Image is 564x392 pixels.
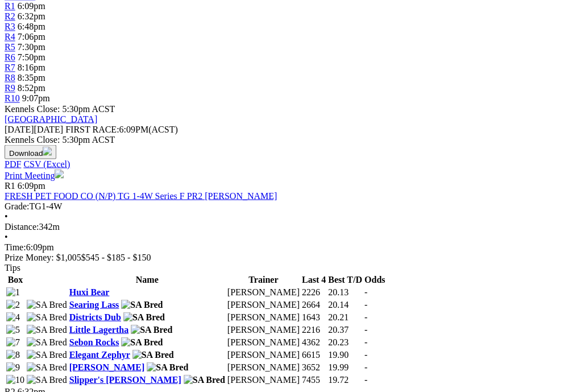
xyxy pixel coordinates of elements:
a: R10 [5,93,20,103]
button: Download [5,145,56,159]
a: R5 [5,42,15,52]
img: SA Bred [132,349,174,360]
td: 1643 [301,311,326,323]
span: FIRST RACE: [65,124,119,134]
a: R2 [5,11,15,21]
a: Print Meeting [5,170,64,180]
img: SA Bred [27,299,67,310]
div: Prize Money: $1,005 [5,252,559,262]
span: 6:09pm [18,180,45,190]
td: 6615 [301,349,326,360]
a: CSV (Excel) [23,159,70,168]
a: [GEOGRAPHIC_DATA] [5,114,97,123]
div: TG1-4W [5,201,559,211]
img: 7 [6,337,20,347]
th: Trainer [227,274,300,285]
span: - [364,299,367,309]
img: SA Bred [147,362,188,372]
th: Best T/D [327,274,363,285]
td: [PERSON_NAME] [227,324,300,335]
img: SA Bred [27,337,67,347]
img: SA Bred [27,312,67,322]
a: R9 [5,83,15,93]
a: Little Lagertha [69,324,128,334]
a: Slipper's [PERSON_NAME] [69,374,181,384]
span: 6:48pm [18,22,45,31]
a: R3 [5,22,15,31]
span: - [364,349,367,359]
img: download.svg [43,146,52,155]
span: 6:09PM(ACST) [65,124,178,134]
div: Download [5,159,559,169]
span: 9:07pm [22,93,50,103]
img: SA Bred [131,324,172,335]
a: R8 [5,73,15,82]
img: SA Bred [121,299,163,310]
td: 20.13 [327,286,363,298]
span: - [364,337,367,346]
img: SA Bred [184,374,225,385]
span: 6:09pm [18,1,45,11]
td: 19.99 [327,361,363,373]
span: - [364,312,367,321]
td: 20.21 [327,311,363,323]
td: [PERSON_NAME] [227,336,300,348]
a: Sebon Rocks [69,337,119,346]
a: R1 [5,1,15,11]
span: [DATE] [5,124,63,134]
span: Kennels Close: 5:30pm ACST [5,104,115,113]
a: [PERSON_NAME] [69,362,144,372]
th: Last 4 [301,274,326,285]
span: Box [8,274,23,284]
a: Districts Dub [69,312,121,321]
td: 20.14 [327,299,363,310]
img: SA Bred [27,362,67,372]
span: 8:35pm [18,73,45,82]
td: 20.37 [327,324,363,335]
a: Huxi Bear [69,287,110,296]
td: 2216 [301,324,326,335]
span: [DATE] [5,124,34,134]
div: 342m [5,221,559,232]
td: 4362 [301,336,326,348]
span: 7:06pm [18,32,45,42]
img: 1 [6,287,20,297]
span: R1 [5,180,15,190]
img: 5 [6,324,20,335]
td: 19.90 [327,349,363,360]
span: - [364,324,367,334]
a: R4 [5,32,15,42]
td: [PERSON_NAME] [227,361,300,373]
td: 2664 [301,299,326,310]
img: 2 [6,299,20,310]
td: [PERSON_NAME] [227,349,300,360]
th: Name [69,274,226,285]
td: [PERSON_NAME] [227,311,300,323]
td: 7455 [301,374,326,385]
div: 6:09pm [5,242,559,252]
span: • [5,211,8,221]
span: Distance: [5,221,39,231]
a: PDF [5,159,21,168]
td: 2226 [301,286,326,298]
img: 9 [6,362,20,372]
span: 8:16pm [18,63,45,72]
span: 7:30pm [18,42,45,52]
td: [PERSON_NAME] [227,286,300,298]
span: Grade: [5,201,30,211]
a: Elegant Zephyr [69,349,130,359]
a: FRESH PET FOOD CO (N/P) TG 1-4W Series F PR2 [PERSON_NAME] [5,191,277,200]
img: 10 [6,374,24,385]
span: 7:50pm [18,52,45,62]
img: SA Bred [27,349,67,360]
span: R6 [5,52,15,62]
td: 19.72 [327,374,363,385]
span: Tips [5,262,20,272]
span: $545 - $185 - $150 [81,252,151,262]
